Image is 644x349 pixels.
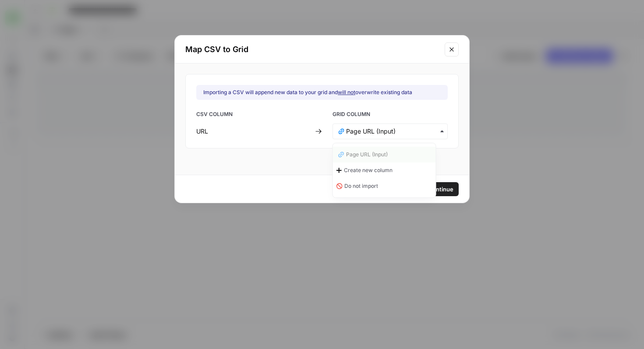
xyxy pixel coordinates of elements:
[196,127,311,136] div: URL
[344,182,378,190] span: Do not import
[333,110,448,120] span: GRID COLUMN
[338,89,355,95] u: will not
[203,88,412,96] div: Importing a CSV will append new data to your grid and overwrite existing data
[445,42,459,56] button: Close modal
[196,110,311,120] span: CSV COLUMN
[185,43,439,56] h2: Map CSV to Grid
[344,166,393,174] span: Create new column
[428,185,453,194] span: Continue
[423,182,459,196] button: Continue
[346,151,388,159] span: Page URL (Input)
[346,127,442,136] input: Page URL (Input)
